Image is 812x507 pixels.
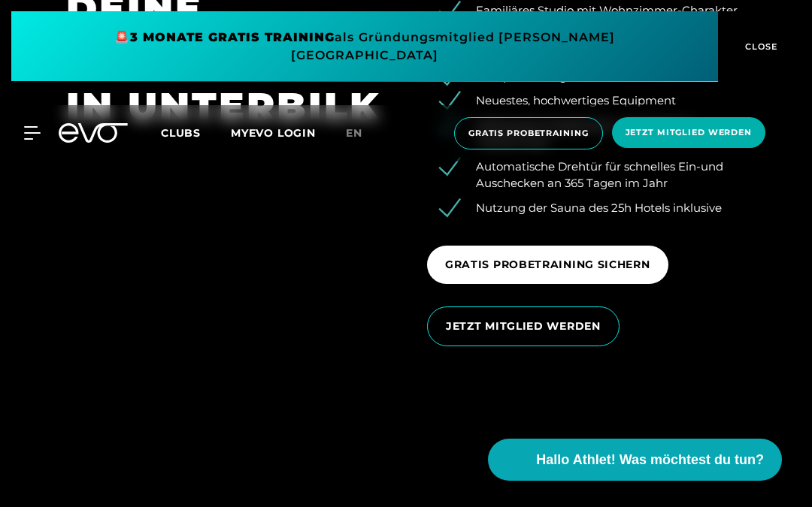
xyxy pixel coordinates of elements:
a: Jetzt Mitglied werden [607,117,770,149]
button: Hallo Athlet! Was möchtest du tun? [488,439,782,481]
span: en [346,126,362,140]
a: en [346,125,380,142]
a: Clubs [161,125,231,140]
span: CLOSE [741,40,778,53]
li: Nutzung der Sauna des 25h Hotels inklusive [450,200,746,217]
li: Automatische Drehtür für schnelles Ein-und Auschecken an 365 Tagen im Jahr [450,158,746,192]
span: Clubs [161,126,201,140]
a: MYEVO LOGIN [231,126,316,140]
button: CLOSE [718,11,801,82]
span: GRATIS PROBETRAINING SICHERN [445,257,650,273]
span: JETZT MITGLIED WERDEN [446,318,601,334]
span: Hallo Athlet! Was möchtest du tun? [536,450,764,470]
a: GRATIS PROBETRAINING SICHERN [427,234,674,295]
span: Jetzt Mitglied werden [626,126,752,139]
a: Gratis Probetraining [450,117,607,149]
a: JETZT MITGLIED WERDEN [427,295,626,358]
span: Gratis Probetraining [468,127,589,140]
